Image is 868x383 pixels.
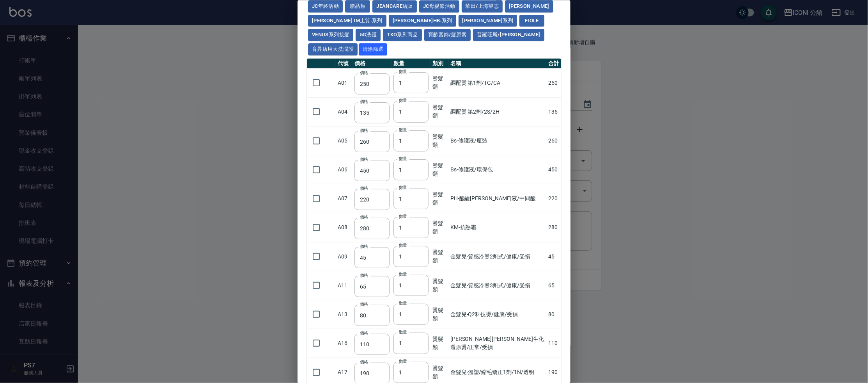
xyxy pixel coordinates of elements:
td: 燙髮類 [430,155,448,184]
button: TKO系列商品 [383,29,422,41]
td: [PERSON_NAME][PERSON_NAME]生化還原燙/正常/受損 [448,329,546,358]
td: 45 [546,242,561,271]
td: Bs-修護液/環保包 [448,155,546,184]
button: [PERSON_NAME]HB.系列 [389,14,456,27]
td: 80 [546,300,561,329]
td: 260 [546,126,561,155]
td: 250 [546,68,561,97]
label: 價格 [360,214,368,220]
td: KM-抗熱霜 [448,213,546,242]
td: 65 [546,271,561,300]
td: A07 [336,184,353,213]
th: 合計 [546,58,561,68]
td: 燙髮類 [430,68,448,97]
button: Fiole [519,14,544,27]
button: [PERSON_NAME]系列 [459,14,517,27]
label: 數量 [399,98,407,103]
button: 寶齡富錦/髮原素 [424,29,471,41]
label: 數量 [399,300,407,306]
label: 數量 [399,271,407,277]
th: 代號 [336,58,353,68]
td: 燙髮類 [430,213,448,242]
label: 價格 [360,69,368,75]
td: 280 [546,213,561,242]
label: 數量 [399,213,407,219]
td: A16 [336,329,353,358]
td: A08 [336,213,353,242]
td: PH-酸鹼[PERSON_NAME]液/中間酸 [448,184,546,213]
button: [PERSON_NAME] iM上質.系列 [308,14,386,27]
label: 數量 [399,329,407,335]
th: 類別 [430,58,448,68]
label: 價格 [360,243,368,249]
button: Venus系列接髮 [308,29,353,41]
td: 燙髮類 [430,126,448,155]
label: 價格 [360,272,368,278]
button: 普羅旺斯/[PERSON_NAME] [473,29,544,41]
td: 燙髮類 [430,329,448,358]
td: 450 [546,155,561,184]
button: 清除篩選 [359,43,388,55]
td: 燙髮類 [430,97,448,126]
td: 金髮兒-質感冷燙3劑式/健康/受損 [448,271,546,300]
button: 5G洗護 [356,29,381,41]
label: 價格 [360,98,368,104]
td: A05 [336,126,353,155]
td: 調配燙 第2劑/2S/2H [448,97,546,126]
th: 名稱 [448,58,546,68]
label: 價格 [360,185,368,191]
label: 數量 [399,184,407,190]
td: A06 [336,155,353,184]
td: 135 [546,97,561,126]
td: A11 [336,271,353,300]
th: 數量 [391,58,430,68]
td: 燙髮類 [430,242,448,271]
td: 燙髮類 [430,271,448,300]
td: A04 [336,97,353,126]
label: 數量 [399,242,407,248]
td: 燙髮類 [430,184,448,213]
td: A09 [336,242,353,271]
button: 育昇店用大洗潤護 [308,43,358,55]
td: A13 [336,300,353,329]
label: 數量 [399,69,407,75]
label: 價格 [360,128,368,134]
td: 燙髮類 [430,300,448,329]
td: A01 [336,68,353,97]
label: 價格 [360,359,368,365]
td: 110 [546,329,561,358]
label: 價格 [360,301,368,307]
label: 數量 [399,358,407,364]
label: 數量 [399,126,407,132]
label: 價格 [360,157,368,162]
th: 價格 [353,58,391,68]
label: 價格 [360,330,368,336]
td: Bs-修護液/瓶裝 [448,126,546,155]
td: 金髮兒-質感冷燙2劑式/健康/受損 [448,242,546,271]
td: 220 [546,184,561,213]
label: 數量 [399,155,407,161]
td: 金髮兒-Q2科技燙/健康/受損 [448,300,546,329]
td: 調配燙 第1劑/TG/CA [448,68,546,97]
